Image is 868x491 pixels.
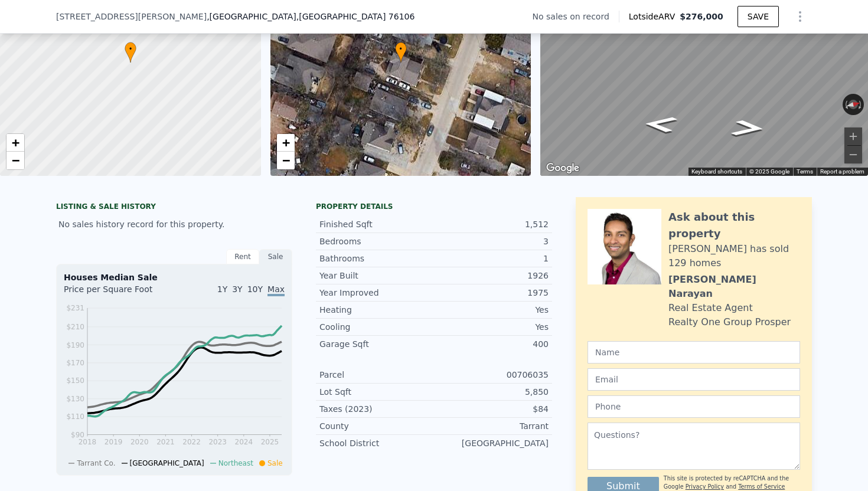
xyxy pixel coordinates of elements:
[668,273,800,301] div: [PERSON_NAME] Narayan
[66,341,84,349] tspan: $190
[66,304,84,312] tspan: $231
[319,304,434,316] div: Heating
[66,359,84,367] tspan: $170
[125,42,136,63] div: •
[56,214,292,235] div: No sales history record for this property.
[686,483,724,490] a: Privacy Policy
[749,168,789,175] span: © 2025 Google
[434,369,549,381] div: 00706035
[858,94,864,115] button: Rotate clockwise
[319,253,434,264] div: Bathrooms
[629,11,680,22] span: Lotside ARV
[434,338,549,350] div: 400
[434,235,549,247] div: 3
[56,202,292,214] div: LISTING & SALE HISTORY
[66,323,84,331] tspan: $210
[277,134,295,152] a: Zoom in
[12,153,19,168] span: −
[125,44,136,54] span: •
[588,341,800,364] input: Name
[319,403,434,415] div: Taxes (2023)
[844,127,862,145] button: Zoom in
[434,321,549,333] div: Yes
[261,438,279,446] tspan: 2025
[217,284,227,294] span: 1Y
[267,459,283,467] span: Sale
[434,403,549,415] div: $84
[130,438,149,446] tspan: 2020
[105,438,123,446] tspan: 2019
[156,438,175,446] tspan: 2021
[844,146,862,163] button: Zoom out
[434,270,549,281] div: 1926
[182,438,201,446] tspan: 2022
[319,270,434,281] div: Year Built
[319,287,434,299] div: Year Improved
[267,284,285,296] span: Max
[434,304,549,316] div: Yes
[717,116,779,140] path: Go North, Hale Ave
[395,42,407,63] div: •
[235,438,253,446] tspan: 2024
[282,135,289,150] span: +
[434,253,549,264] div: 1
[77,459,115,467] span: Tarrant Co.
[218,459,253,467] span: Northeast
[668,242,800,270] div: [PERSON_NAME] has sold 129 homes
[629,112,692,137] path: Go South, Hale Ave
[395,44,407,54] span: •
[319,338,434,350] div: Garage Sqft
[66,395,84,403] tspan: $130
[319,437,434,449] div: School District
[319,369,434,381] div: Parcel
[820,168,864,175] a: Report a problem
[797,168,813,175] a: Terms (opens in new tab)
[434,386,549,398] div: 5,850
[843,94,849,115] button: Rotate counterclockwise
[64,271,285,283] div: Houses Median Sale
[208,438,227,446] tspan: 2023
[66,377,84,385] tspan: $150
[319,386,434,398] div: Lot Sqft
[226,249,259,264] div: Rent
[6,134,24,152] a: Zoom in
[282,153,289,168] span: −
[588,368,800,391] input: Email
[56,11,207,22] span: [STREET_ADDRESS][PERSON_NAME]
[12,135,19,150] span: +
[79,438,97,446] tspan: 2018
[434,287,549,299] div: 1975
[247,284,263,294] span: 10Y
[680,12,723,21] span: $276,000
[668,209,800,242] div: Ask about this property
[71,431,84,439] tspan: $90
[130,459,204,467] span: [GEOGRAPHIC_DATA]
[668,315,791,329] div: Realty One Group Prosper
[277,152,295,169] a: Zoom out
[738,483,785,490] a: Terms of Service
[259,249,292,264] div: Sale
[543,161,582,176] a: Open this area in Google Maps (opens a new window)
[296,12,415,21] span: , [GEOGRAPHIC_DATA] 76106
[738,6,779,27] button: SAVE
[232,284,242,294] span: 3Y
[434,420,549,432] div: Tarrant
[691,168,742,176] button: Keyboard shortcuts
[6,152,24,169] a: Zoom out
[64,283,174,302] div: Price per Square Foot
[543,161,582,176] img: Google
[842,98,864,112] button: Reset the view
[788,5,812,28] button: Show Options
[319,235,434,247] div: Bedrooms
[588,395,800,418] input: Phone
[316,202,552,211] div: Property details
[319,321,434,333] div: Cooling
[319,218,434,230] div: Finished Sqft
[668,301,753,315] div: Real Estate Agent
[66,413,84,421] tspan: $110
[533,11,619,22] div: No sales on record
[434,218,549,230] div: 1,512
[434,437,549,449] div: [GEOGRAPHIC_DATA]
[319,420,434,432] div: County
[207,11,415,22] span: , [GEOGRAPHIC_DATA]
